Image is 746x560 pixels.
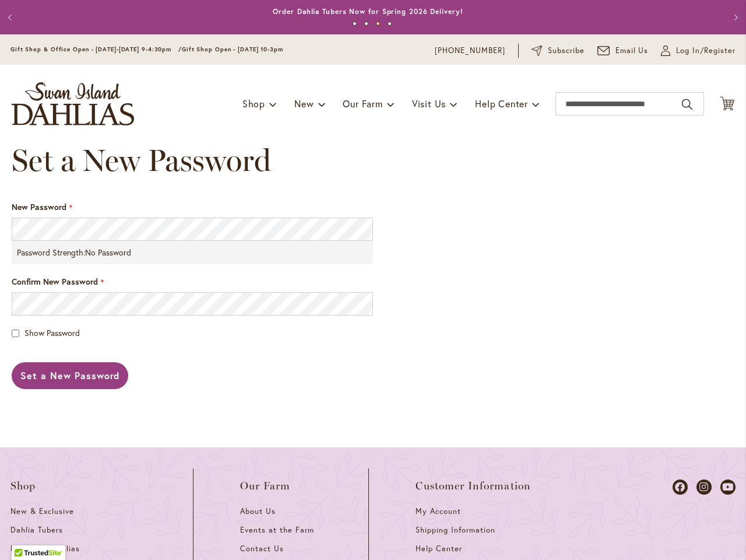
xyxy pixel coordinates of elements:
[435,45,505,57] a: [PHONE_NUMBER]
[12,142,271,178] span: Set a New Password
[364,22,368,26] button: 2 of 4
[242,97,265,110] span: Shop
[696,480,712,495] a: Dahlias on Instagram
[240,544,284,554] span: Contact Us
[294,97,314,110] span: New
[661,45,736,57] a: Log In/Register
[12,201,66,212] span: New Password
[376,22,380,26] button: 3 of 4
[532,45,585,57] a: Subscribe
[416,544,462,554] span: Help Center
[240,506,276,516] span: About Us
[597,45,649,57] a: Email Us
[475,97,528,110] span: Help Center
[10,45,182,53] span: Gift Shop & Office Open - [DATE]-[DATE] 9-4:30pm /
[12,276,98,287] span: Confirm New Password
[12,241,373,264] div: Password Strength:
[24,327,80,338] span: Show Password
[12,82,134,125] a: store logo
[416,525,495,535] span: Shipping Information
[20,369,119,381] span: Set a New Password
[343,97,382,110] span: Our Farm
[723,6,746,29] button: Next
[9,519,41,551] iframe: Launch Accessibility Center
[85,247,131,258] span: No Password
[12,362,128,389] button: Set a New Password
[273,7,463,16] a: Order Dahlia Tubers Now for Spring 2026 Delivery!
[10,544,80,554] span: Fresh Cut Dahlias
[676,45,736,57] span: Log In/Register
[240,480,290,492] span: Our Farm
[720,480,736,495] a: Dahlias on Youtube
[10,506,74,516] span: New & Exclusive
[548,45,585,57] span: Subscribe
[240,525,314,535] span: Events at the Farm
[416,480,531,492] span: Customer Information
[412,97,446,110] span: Visit Us
[388,22,392,26] button: 4 of 4
[10,480,36,492] span: Shop
[416,506,461,516] span: My Account
[353,22,357,26] button: 1 of 4
[673,480,688,495] a: Dahlias on Facebook
[615,45,649,57] span: Email Us
[182,45,283,53] span: Gift Shop Open - [DATE] 10-3pm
